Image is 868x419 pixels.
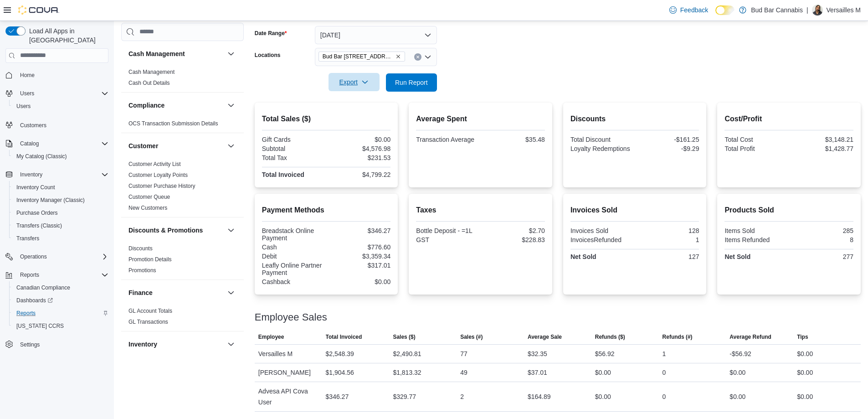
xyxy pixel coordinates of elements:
[570,205,699,216] h2: Invoices Sold
[13,282,108,293] span: Canadian Compliance
[724,114,853,124] h2: Cost/Profit
[729,391,745,402] div: $0.00
[791,227,853,234] div: 285
[16,284,70,291] span: Canadian Compliance
[393,333,415,341] span: Sales ($)
[460,391,464,402] div: 2
[226,100,236,111] button: Compliance
[328,262,390,269] div: $317.01
[570,227,633,234] div: Invoices Sold
[128,101,164,110] h3: Compliance
[13,308,108,319] span: Reports
[2,168,112,181] button: Inventory
[2,250,112,263] button: Operations
[595,391,611,402] div: $0.00
[13,308,39,319] a: Reports
[18,5,59,15] img: Cova
[315,26,437,44] button: [DATE]
[128,267,156,274] span: Promotions
[262,171,304,178] strong: Total Invoiced
[16,119,108,130] span: Customers
[20,122,46,129] span: Customers
[262,262,324,276] div: Leafly Online Partner Payment
[16,138,108,149] span: Catalog
[595,348,615,359] div: $56.92
[16,339,108,350] span: Settings
[663,333,693,341] span: Refunds (#)
[797,367,813,378] div: $0.00
[121,305,244,331] div: Finance
[13,321,67,331] a: [US_STATE] CCRS
[483,227,545,234] div: $2.70
[128,183,195,189] a: Customer Purchase History
[16,169,46,180] button: Inventory
[416,227,478,234] div: Bottle Deposit - =1L
[16,184,55,191] span: Inventory Count
[262,253,324,260] div: Debit
[128,171,188,179] span: Customer Loyalty Points
[13,101,108,112] span: Users
[528,348,547,359] div: $32.35
[121,118,244,133] div: Compliance
[2,87,112,100] button: Users
[13,321,108,331] span: Washington CCRS
[328,227,390,234] div: $346.27
[128,226,203,235] h3: Discounts & Promotions
[395,78,428,87] span: Run Report
[570,114,699,124] h2: Discounts
[2,338,112,351] button: Settings
[128,68,175,76] span: Cash Management
[13,151,71,162] a: My Catalog (Classic)
[637,136,699,143] div: -$161.25
[262,278,324,285] div: Cashback
[2,269,112,281] button: Reports
[128,226,224,235] button: Discounts & Promotions
[128,288,153,297] h3: Finance
[9,307,112,320] button: Reports
[16,339,43,350] a: Settings
[416,236,478,243] div: GST
[262,145,324,152] div: Subtotal
[258,333,284,341] span: Employee
[528,367,547,378] div: $37.01
[393,348,421,359] div: $2,490.81
[791,236,853,243] div: 8
[318,52,405,62] span: Bud Bar 14 ST NW
[595,333,625,341] span: Refunds ($)
[666,1,712,19] a: Feedback
[729,333,771,341] span: Average Refund
[663,391,666,402] div: 0
[16,322,64,330] span: [US_STATE] CCRS
[326,333,362,341] span: Total Invoiced
[16,269,43,280] button: Reports
[812,5,823,16] div: Versailles M
[13,220,66,231] a: Transfers (Classic)
[128,101,224,110] button: Compliance
[416,114,545,124] h2: Average Spent
[528,333,562,341] span: Average Sale
[326,391,349,402] div: $346.27
[16,251,51,262] button: Operations
[255,363,322,382] div: [PERSON_NAME]
[460,367,467,378] div: 49
[386,73,437,92] button: Run Report
[128,141,224,150] button: Customer
[13,282,74,293] a: Canadian Compliance
[797,333,808,341] span: Tips
[128,307,172,315] span: GL Account Totals
[724,227,787,234] div: Items Sold
[9,150,112,163] button: My Catalog (Classic)
[262,114,391,124] h2: Total Sales ($)
[328,253,390,260] div: $3,359.34
[326,367,354,378] div: $1,904.56
[16,138,42,149] button: Catalog
[16,251,108,262] span: Operations
[680,5,708,15] span: Feedback
[128,318,168,326] span: GL Transactions
[395,54,401,59] button: Remove Bud Bar 14 ST NW from selection in this group
[255,30,287,37] label: Date Range
[16,197,85,204] span: Inventory Manager (Classic)
[9,219,112,232] button: Transfers (Classic)
[328,154,390,161] div: $231.53
[416,205,545,216] h2: Taxes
